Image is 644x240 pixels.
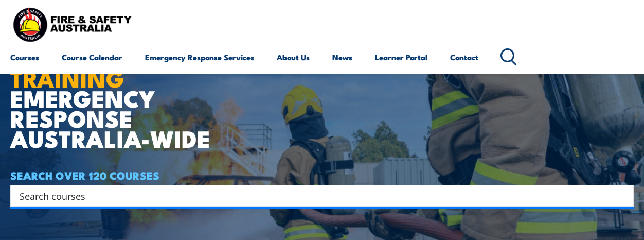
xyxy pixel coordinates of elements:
[332,45,352,70] a: News
[20,188,611,203] input: Search input
[450,45,478,70] a: Contact
[145,45,254,70] a: Emergency Response Services
[277,45,310,70] a: About Us
[62,45,122,70] a: Course Calendar
[22,188,613,203] form: Search form
[10,45,39,70] a: Courses
[616,188,630,203] button: Search magnifier button
[10,169,634,181] h4: SEARCH OVER 120 COURSES
[10,22,262,148] h1: EMERGENCY RESPONSE AUSTRALIA-WIDE
[375,45,427,70] a: Learner Portal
